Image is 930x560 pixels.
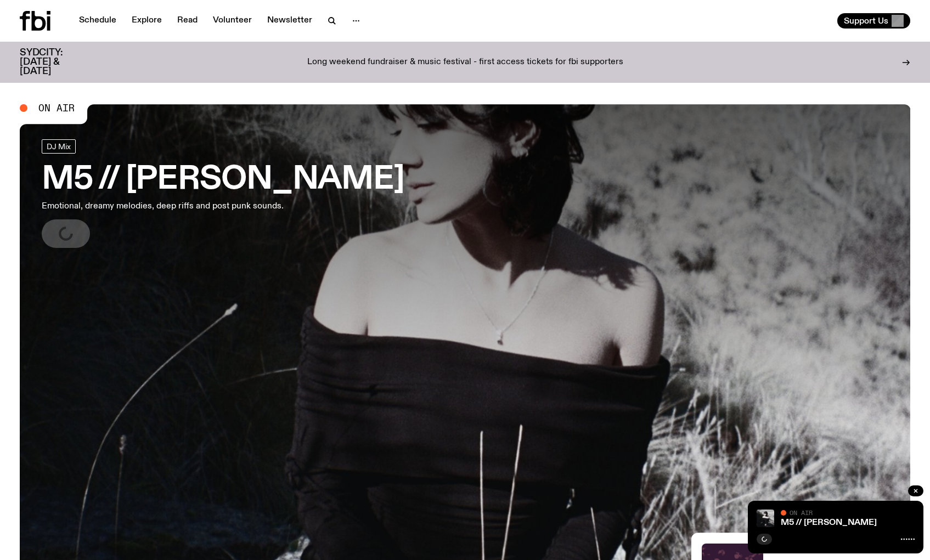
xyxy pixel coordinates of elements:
a: Volunteer [206,13,258,29]
h3: SYDCITY: [DATE] & [DATE] [20,48,90,76]
p: Long weekend fundraiser & music festival - first access tickets for fbi supporters [307,58,623,67]
a: M5 // [PERSON_NAME]Emotional, dreamy melodies, deep riffs and post punk sounds. [42,139,404,248]
span: DJ Mix [47,142,71,150]
a: Explore [125,13,168,29]
h3: M5 // [PERSON_NAME] [42,165,404,195]
a: DJ Mix [42,139,76,154]
p: Emotional, dreamy melodies, deep riffs and post punk sounds. [42,200,323,213]
button: Support Us [837,13,910,29]
a: Read [171,13,204,29]
span: On Air [790,509,813,516]
span: Support Us [844,16,888,26]
a: Newsletter [261,13,319,29]
a: M5 // [PERSON_NAME] [781,518,877,527]
span: On Air [38,103,75,113]
a: Schedule [72,13,123,29]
